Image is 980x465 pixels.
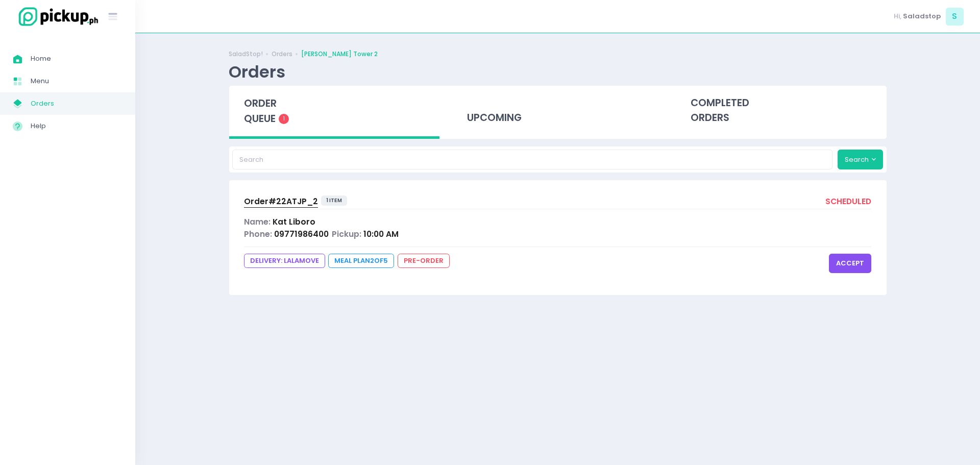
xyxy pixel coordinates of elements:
[398,254,450,268] span: pre-order
[332,229,361,239] span: Pickup:
[321,195,347,206] span: 1 item
[328,254,394,268] span: Meal Plan 2 of 5
[229,50,263,59] a: SaladStop!
[229,62,285,82] div: Orders
[31,97,122,110] span: Orders
[676,86,887,136] div: completed orders
[829,254,871,273] button: accept
[244,254,325,268] span: DELIVERY: lalamove
[894,11,901,21] span: Hi,
[363,229,399,239] span: 10:00 AM
[274,229,329,239] span: 09771986400
[31,75,122,88] span: Menu
[13,6,100,28] img: logo
[244,195,318,209] a: Order#22ATJP_2
[244,196,318,207] span: Order# 22ATJP_2
[31,52,122,65] span: Home
[232,150,832,169] input: Search
[279,114,289,124] span: 1
[31,119,122,133] span: Help
[301,50,378,59] a: [PERSON_NAME] Tower 2
[244,96,277,126] span: order queue
[452,86,663,136] div: upcoming
[272,50,292,59] a: Orders
[946,8,964,26] span: S
[825,195,871,209] div: scheduled
[244,229,272,239] span: Phone:
[838,150,884,169] button: Search
[273,216,315,227] span: Kat Liboro
[903,11,941,21] span: Saladstop
[244,216,271,227] span: Name:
